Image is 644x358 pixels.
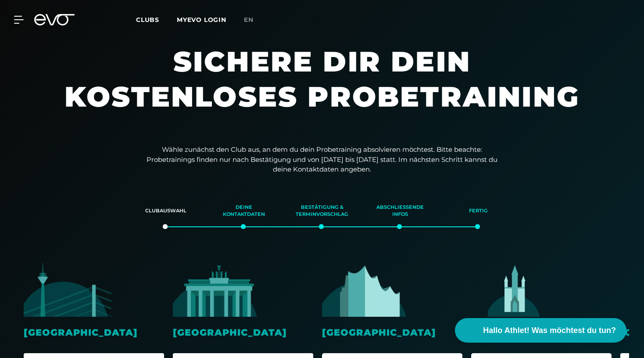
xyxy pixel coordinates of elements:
[450,199,506,223] div: Fertig
[59,44,585,132] h1: Sichere dir dein kostenloses Probetraining
[138,199,194,223] div: Clubauswahl
[136,16,159,24] span: Clubs
[244,15,264,25] a: en
[173,326,313,339] div: [GEOGRAPHIC_DATA]
[147,145,497,175] p: Wähle zunächst den Club aus, an dem du dein Probetraining absolvieren möchtest. Bitte beachte: Pr...
[471,262,559,317] img: evofitness
[322,262,410,317] img: evofitness
[294,199,350,223] div: Bestätigung & Terminvorschlag
[136,15,177,24] a: Clubs
[24,326,164,339] div: [GEOGRAPHIC_DATA]
[173,262,261,317] img: evofitness
[322,326,462,339] div: [GEOGRAPHIC_DATA]
[24,262,111,317] img: evofitness
[483,325,616,337] span: Hallo Athlet! Was möchtest du tun?
[455,318,626,343] button: Hallo Athlet! Was möchtest du tun?
[216,199,272,223] div: Deine Kontaktdaten
[244,16,254,24] span: en
[177,16,226,24] a: MYEVO LOGIN
[372,199,428,223] div: Abschließende Infos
